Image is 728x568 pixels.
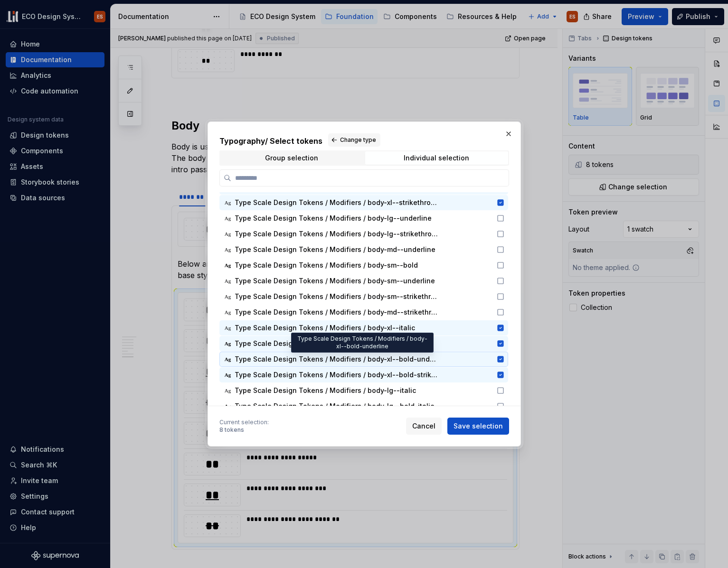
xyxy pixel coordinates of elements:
[328,133,380,147] button: Change type
[265,154,318,162] div: Group selection
[224,340,232,347] div: Ag
[291,333,434,353] div: Type Scale Design Tokens / Modifiers / body-xl--bold-underline
[219,426,244,434] div: 8 tokens
[406,418,442,435] button: Cancel
[224,199,232,206] div: Ag
[224,230,232,238] div: Ag
[235,307,440,317] span: Type Scale Design Tokens / Modifiers / body-md--strikethrough
[235,245,435,254] span: Type Scale Design Tokens / Modifiers / body-md--underline
[219,133,509,147] h2: Typography / Select tokens
[224,277,232,285] div: Ag
[235,401,434,411] span: Type Scale Design Tokens / Modifiers / body-lg--bold-italic
[224,261,232,269] div: Ag
[454,421,503,431] span: Save selection
[224,214,232,222] div: Ag
[235,229,440,239] span: Type Scale Design Tokens / Modifiers / body-lg--strikethrough
[224,246,232,253] div: Ag
[412,421,435,431] span: Cancel
[219,419,269,426] div: Current selection :
[224,355,232,363] div: Ag
[224,308,232,316] div: Ag
[235,261,418,270] span: Type Scale Design Tokens / Modifiers / body-sm--bold
[224,324,232,332] div: Ag
[235,323,415,333] span: Type Scale Design Tokens / Modifiers / body-xl--italic
[235,276,435,286] span: Type Scale Design Tokens / Modifiers / body-sm--underline
[235,214,432,223] span: Type Scale Design Tokens / Modifiers / body-lg--underline
[447,418,509,435] button: Save selection
[224,293,232,300] div: Ag
[235,198,440,207] span: Type Scale Design Tokens / Modifiers / body-xl--strikethrough
[224,371,232,379] div: Ag
[235,386,416,395] span: Type Scale Design Tokens / Modifiers / body-lg--italic
[235,370,440,380] span: Type Scale Design Tokens / Modifiers / body-xl--bold-strikethrough
[235,354,440,364] span: Type Scale Design Tokens / Modifiers / body-xl--bold-underline
[235,292,440,301] span: Type Scale Design Tokens / Modifiers / body-sm--strikethrough
[340,136,376,144] span: Change type
[224,402,232,410] div: Ag
[224,387,232,394] div: Ag
[404,154,469,162] div: Individual selection
[235,339,433,348] span: Type Scale Design Tokens / Modifiers / body-xl--bold-italic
